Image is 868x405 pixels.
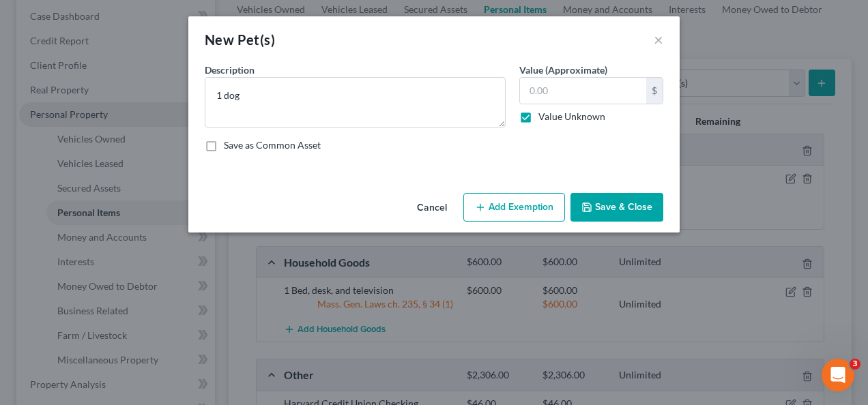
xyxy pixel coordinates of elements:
span: 3 [850,359,860,370]
button: Add Exemption [463,193,565,222]
iframe: Intercom live chat [822,359,854,391]
button: Save & Close [570,193,663,222]
div: New Pet(s) [205,30,275,49]
label: Save as Common Asset [224,138,321,152]
div: $ [646,78,663,104]
button: Cancel [406,194,458,222]
button: × [654,31,663,48]
label: Value Unknown [538,110,605,123]
input: 0.00 [520,78,646,104]
label: Value (Approximate) [519,63,607,77]
span: Description [205,64,255,76]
